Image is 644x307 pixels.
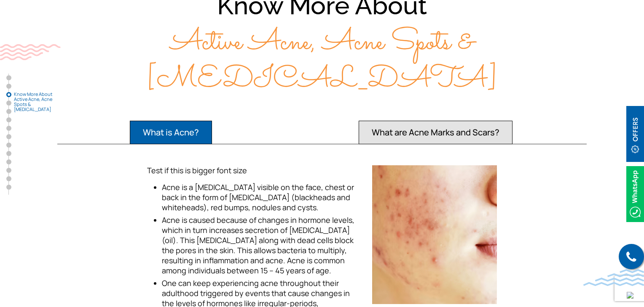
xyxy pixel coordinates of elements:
span: Acne is a [MEDICAL_DATA] visible on the face, chest or back in the form of [MEDICAL_DATA] (blackh... [162,182,354,212]
button: What is Acne? [130,121,212,144]
img: bluewave [583,269,644,286]
img: offerBt [626,106,644,162]
button: What are Acne Marks and Scars? [359,121,513,144]
p: Test if this is bigger font size [147,165,362,175]
a: Whatsappicon [626,189,644,198]
li: Acne is caused because of changes in hormone levels, which in turn increases secretion of [MEDICA... [162,215,362,276]
a: Know More About Active Acne, Acne Spots & [MEDICAL_DATA] [6,92,11,97]
img: Whatsappicon [626,166,644,222]
span: Know More About Active Acne, Acne Spots & [MEDICAL_DATA] [14,92,56,112]
img: up-blue-arrow.svg [627,292,633,299]
span: Active Acne, Acne Spots & [MEDICAL_DATA] [146,21,498,102]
